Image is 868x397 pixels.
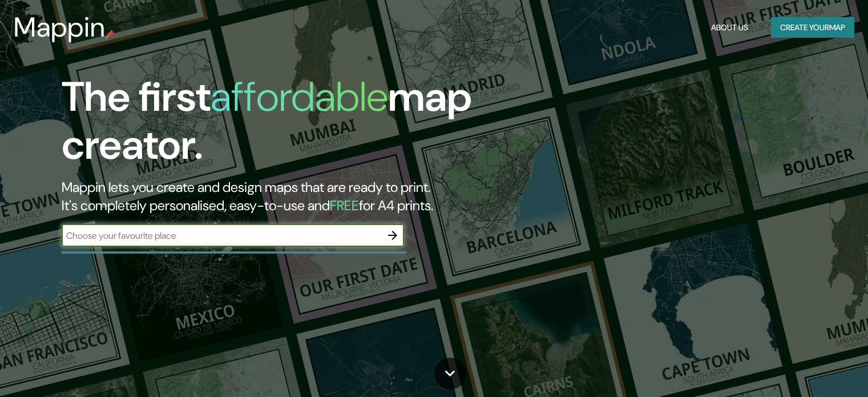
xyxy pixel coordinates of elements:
h2: Mappin lets you create and design maps that are ready to print. It's completely personalised, eas... [62,178,496,215]
h1: affordable [211,70,388,123]
img: mappin-pin [106,30,115,39]
h5: FREE [330,197,359,214]
h3: Mappin [14,11,106,43]
iframe: Help widget launcher [766,352,855,384]
h1: The first map creator. [62,73,496,178]
button: Create yourmap [771,17,854,38]
input: Choose your favourite place [62,229,381,242]
button: About Us [706,17,753,38]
